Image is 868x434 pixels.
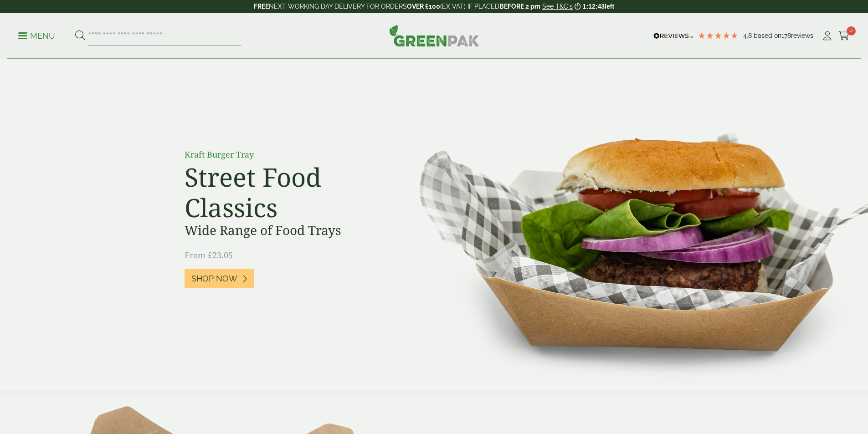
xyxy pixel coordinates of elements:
div: 4.78 Stars [698,31,739,40]
p: Kraft Burger Tray [185,148,390,161]
span: Based on [754,32,781,39]
span: 1:12:43 [583,3,605,10]
img: Street Food Classics [390,59,868,390]
span: left [605,3,614,10]
a: Menu [18,31,55,40]
span: 0 [847,26,856,36]
h3: Wide Range of Food Trays [185,223,390,238]
a: 0 [838,29,850,43]
span: reviews [791,32,813,39]
span: 178 [781,32,791,39]
i: My Account [822,31,833,41]
strong: FREE [254,3,269,10]
img: GreenPak Supplies [389,25,479,46]
span: 4.8 [743,32,754,39]
a: Shop Now [185,269,254,288]
h2: Street Food Classics [185,162,390,223]
span: From £23.05 [185,250,233,260]
span: Shop Now [191,274,237,284]
a: See T&C's [542,3,573,10]
strong: OVER £100 [407,3,440,10]
i: Cart [838,31,850,41]
strong: BEFORE 2 pm [499,3,540,10]
p: Menu [18,31,55,41]
img: REVIEWS.io [653,33,693,39]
